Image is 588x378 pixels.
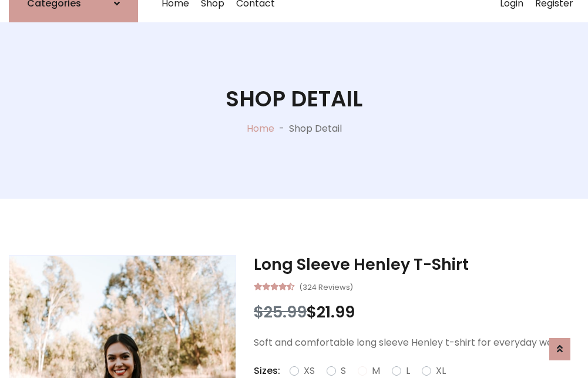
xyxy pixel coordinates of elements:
p: Soft and comfortable long sleeve Henley t-shirt for everyday wear. [254,336,579,350]
span: $25.99 [254,301,307,323]
label: L [406,364,410,378]
label: XL [436,364,446,378]
label: S [341,364,346,378]
small: (324 Reviews) [299,279,353,293]
p: Sizes: [254,364,280,378]
span: 21.99 [317,301,355,323]
h3: Long Sleeve Henley T-Shirt [254,255,579,274]
h1: Shop Detail [226,86,362,112]
p: - [274,122,289,136]
p: Shop Detail [289,122,342,136]
label: M [372,364,380,378]
a: Home [247,122,274,135]
label: XS [304,364,315,378]
h3: $ [254,303,579,322]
